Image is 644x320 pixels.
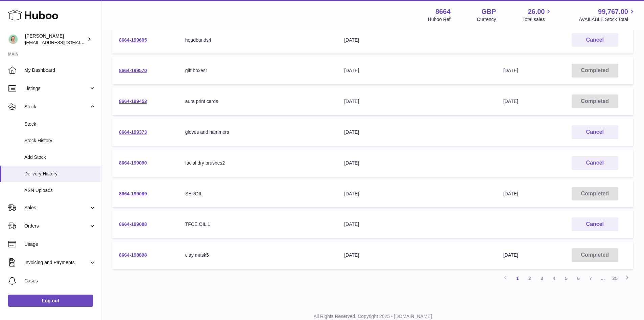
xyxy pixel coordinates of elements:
a: 8664-199088 [119,221,147,227]
span: Usage [24,241,96,248]
div: [PERSON_NAME] [25,33,86,46]
span: Listings [24,85,89,92]
div: [DATE] [344,37,490,43]
span: [DATE] [503,99,518,104]
a: 25 [609,272,621,284]
strong: GBP [481,7,496,16]
span: Sales [24,205,89,211]
span: [DATE] [503,252,518,258]
div: facial dry brushes2 [185,160,331,166]
a: 4 [548,272,560,284]
button: Cancel [572,33,618,47]
a: 8664-199089 [119,191,147,196]
div: [DATE] [344,252,490,258]
span: Stock [24,121,96,127]
span: [DATE] [503,68,518,73]
span: Invoicing and Payments [24,259,89,266]
div: Huboo Ref [428,16,451,23]
img: internalAdmin-8664@internal.huboo.com [8,34,18,44]
a: 7 [585,272,597,284]
div: gift boxes1 [185,67,331,74]
span: 99,767.00 [598,7,628,16]
span: Orders [24,223,89,229]
span: [DATE] [503,191,518,196]
a: 3 [536,272,548,284]
a: 8664-199570 [119,68,147,73]
span: ... [597,272,609,284]
button: Cancel [572,156,618,170]
span: 26.00 [528,7,545,16]
a: 8664-199373 [119,129,147,135]
a: 2 [524,272,536,284]
a: 8664-199605 [119,37,147,43]
div: [DATE] [344,67,490,74]
a: 1 [511,272,524,284]
div: [DATE] [344,98,490,105]
span: ASN Uploads [24,187,96,194]
div: clay mask5 [185,252,331,258]
button: Cancel [572,217,618,231]
a: 5 [560,272,572,284]
span: Cases [24,278,96,284]
strong: 8664 [435,7,451,16]
div: SEROIL [185,191,331,197]
div: [DATE] [344,191,490,197]
div: Currency [477,16,496,23]
span: Stock [24,104,89,110]
a: 99,767.00 AVAILABLE Stock Total [579,7,636,23]
button: Cancel [572,125,618,139]
span: Add Stock [24,154,96,161]
div: [DATE] [344,129,490,135]
a: Log out [8,295,93,307]
a: 8664-199453 [119,99,147,104]
span: My Dashboard [24,67,96,73]
div: gloves and hammers [185,129,331,135]
span: AVAILABLE Stock Total [579,16,636,23]
a: 8664-198898 [119,252,147,258]
p: All Rights Reserved. Copyright 2025 - [DOMAIN_NAME] [107,313,639,320]
div: [DATE] [344,221,490,228]
a: 6 [572,272,585,284]
span: [EMAIL_ADDRESS][DOMAIN_NAME] [25,40,99,45]
span: Delivery History [24,171,96,177]
div: TFCE OIL 1 [185,221,331,228]
span: Stock History [24,137,96,144]
a: 26.00 Total sales [522,7,552,23]
span: Total sales [522,16,552,23]
a: 8664-199090 [119,160,147,166]
div: [DATE] [344,160,490,166]
div: headbands4 [185,37,331,43]
div: aura print cards [185,98,331,105]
